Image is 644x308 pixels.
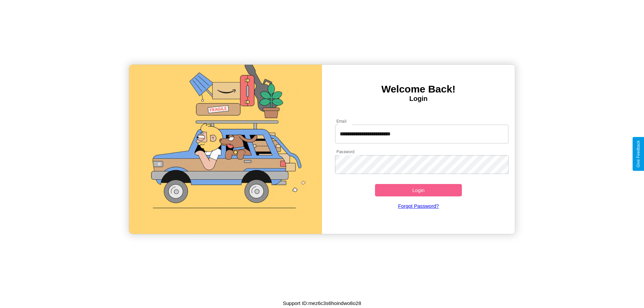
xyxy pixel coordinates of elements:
label: Password [336,149,354,155]
a: Forgot Password? [332,196,505,215]
button: Login [375,184,462,196]
label: Email [336,118,347,124]
img: gif [129,65,322,234]
h3: Welcome Back! [322,83,515,95]
div: Give Feedback [636,140,641,168]
p: Support ID: mez6c3s6hoindwo8o28 [283,299,361,308]
h4: Login [322,95,515,103]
